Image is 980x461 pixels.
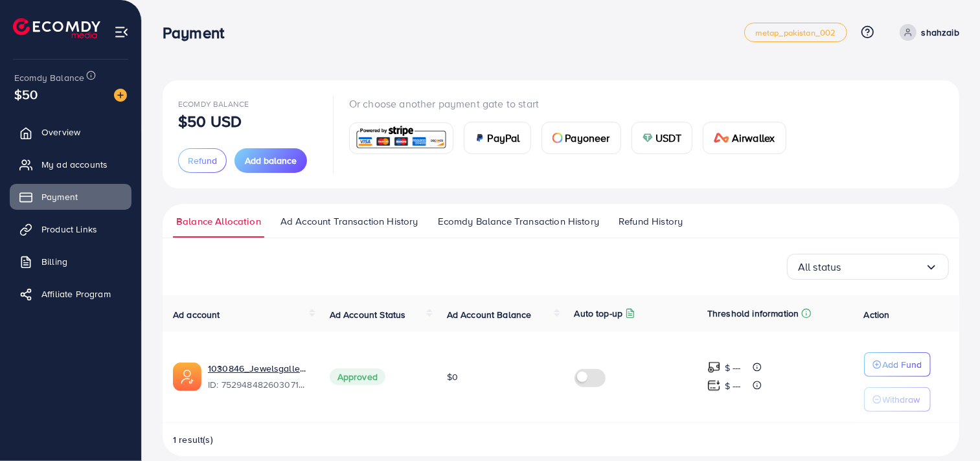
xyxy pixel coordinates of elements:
[245,154,297,167] span: Add balance
[234,148,307,173] button: Add balance
[438,214,599,229] span: Ecomdy Balance Transaction History
[163,23,234,42] h3: Payment
[895,24,959,41] a: shahzaib
[707,361,721,374] img: top-up amount
[864,387,931,412] button: Withdraw
[447,370,458,383] span: $0
[14,71,84,84] span: Ecomdy Balance
[707,379,721,392] img: top-up amount
[643,133,653,143] img: card
[655,130,682,146] span: USDT
[553,133,563,143] img: card
[41,223,97,236] span: Product Links
[114,25,129,39] img: menu
[178,113,242,129] p: $50 USD
[725,378,741,394] p: $ ---
[280,214,418,229] span: Ad Account Transaction History
[755,28,836,37] span: metap_pakistan_002
[114,89,127,102] img: image
[14,85,38,104] span: $50
[178,148,227,173] button: Refund
[732,130,775,146] span: Airwallex
[541,122,621,154] a: cardPayoneer
[883,357,922,372] p: Add Fund
[10,249,131,275] a: Billing
[188,154,217,167] span: Refund
[13,18,100,38] img: logo
[208,362,309,392] div: <span class='underline'>1030846_Jewelsgallery_1753094809357</span></br>7529484826030718993
[349,122,453,154] a: card
[10,281,131,307] a: Affiliate Program
[10,119,131,145] a: Overview
[925,403,970,451] iframe: Chat
[173,433,213,446] span: 1 result(s)
[41,190,78,203] span: Payment
[575,306,623,321] p: Auto top-up
[173,363,201,391] img: ic-ads-acc.e4c84228.svg
[349,96,797,111] p: Or choose another payment gate to start
[41,255,67,268] span: Billing
[178,98,249,109] span: Ecomdy Balance
[883,392,920,407] p: Withdraw
[330,308,406,321] span: Ad Account Status
[173,308,220,321] span: Ad account
[703,122,786,154] a: cardAirwallex
[864,352,931,377] button: Add Fund
[787,254,949,280] div: Search for option
[10,184,131,210] a: Payment
[41,158,108,171] span: My ad accounts
[41,126,80,139] span: Overview
[208,362,309,375] a: 1030846_Jewelsgallery_1753094809357
[10,216,131,242] a: Product Links
[176,214,261,229] span: Balance Allocation
[488,130,520,146] span: PayPal
[744,23,847,42] a: metap_pakistan_002
[632,122,693,154] a: cardUSDT
[707,306,799,321] p: Threshold information
[841,257,925,277] input: Search for option
[922,25,959,40] p: shahzaib
[475,133,485,143] img: card
[447,308,532,321] span: Ad Account Balance
[330,368,385,385] span: Approved
[864,308,890,321] span: Action
[619,214,683,229] span: Refund History
[354,124,449,152] img: card
[208,378,309,391] span: ID: 7529484826030718993
[464,122,531,154] a: cardPayPal
[10,152,131,177] a: My ad accounts
[565,130,610,146] span: Payoneer
[725,360,741,376] p: $ ---
[41,287,111,300] span: Affiliate Program
[714,133,729,143] img: card
[798,257,841,277] span: All status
